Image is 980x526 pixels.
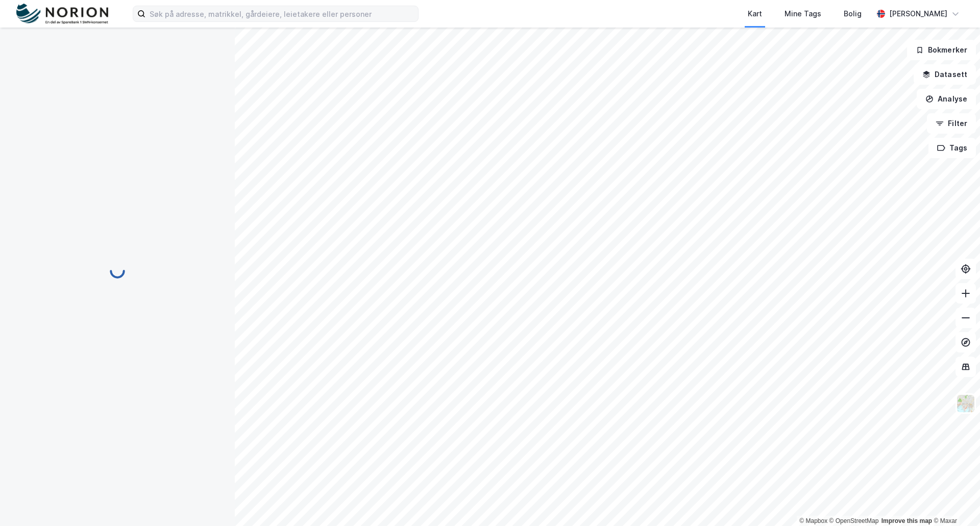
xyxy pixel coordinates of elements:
a: Mapbox [799,517,827,524]
iframe: Chat Widget [929,477,980,526]
img: norion-logo.80e7a08dc31c2e691866.png [16,4,108,24]
div: Mine Tags [785,8,821,20]
img: Z [956,394,975,413]
button: Filter [927,113,976,134]
button: Datasett [914,64,976,85]
button: Tags [928,138,976,158]
a: Improve this map [881,517,932,524]
button: Analyse [917,89,976,109]
img: spinner.a6d8c91a73a9ac5275cf975e30b51cfb.svg [109,263,126,279]
div: Kart [748,8,762,20]
button: Bokmerker [907,40,976,60]
a: OpenStreetMap [829,517,879,524]
input: Søk på adresse, matrikkel, gårdeiere, leietakere eller personer [145,6,418,21]
div: Bolig [844,8,862,20]
div: [PERSON_NAME] [889,8,947,20]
